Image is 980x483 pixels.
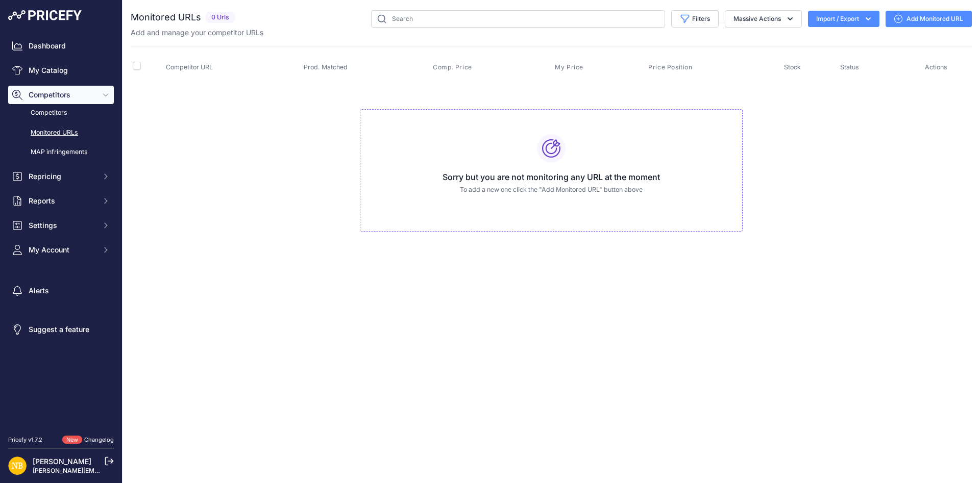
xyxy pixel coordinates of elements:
span: My Account [29,245,95,255]
button: Comp. Price [433,63,474,71]
span: 0 Urls [205,12,235,23]
a: [PERSON_NAME][EMAIL_ADDRESS][DOMAIN_NAME] [33,467,190,474]
button: Repricing [8,167,114,186]
button: Import / Export [808,11,879,27]
button: My Price [555,63,585,71]
span: Prod. Matched [304,63,348,71]
button: Filters [671,10,719,28]
span: Competitors [29,90,95,100]
a: Add Monitored URL [886,11,972,27]
div: Pricefy v1.7.2 [8,436,42,444]
a: [PERSON_NAME] [33,457,91,466]
span: Status [840,63,859,71]
button: Massive Actions [725,10,802,28]
span: My Price [555,63,583,71]
button: My Account [8,241,114,259]
p: Add and manage your competitor URLs [131,28,263,38]
a: Dashboard [8,37,114,55]
span: Stock [784,63,801,71]
span: Competitor URL [166,63,213,71]
span: New [62,436,82,444]
button: Reports [8,192,114,210]
span: Settings [29,220,95,231]
button: Price Position [648,63,694,71]
a: Competitors [8,104,114,122]
a: My Catalog [8,61,114,80]
button: Competitors [8,86,114,104]
h2: Monitored URLs [131,10,201,24]
nav: Sidebar [8,37,114,423]
a: Monitored URLs [8,124,114,142]
a: Changelog [84,436,114,443]
span: Reports [29,196,95,206]
a: Alerts [8,282,114,300]
span: Actions [925,63,947,71]
p: To add a new one click the "Add Monitored URL" button above [369,185,734,195]
span: Price Position [648,63,692,71]
h3: Sorry but you are not monitoring any URL at the moment [369,171,734,183]
a: Suggest a feature [8,320,114,339]
img: Pricefy Logo [8,10,82,20]
span: Comp. Price [433,63,472,71]
input: Search [371,10,665,28]
span: Repricing [29,171,95,182]
button: Settings [8,216,114,235]
a: MAP infringements [8,143,114,161]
